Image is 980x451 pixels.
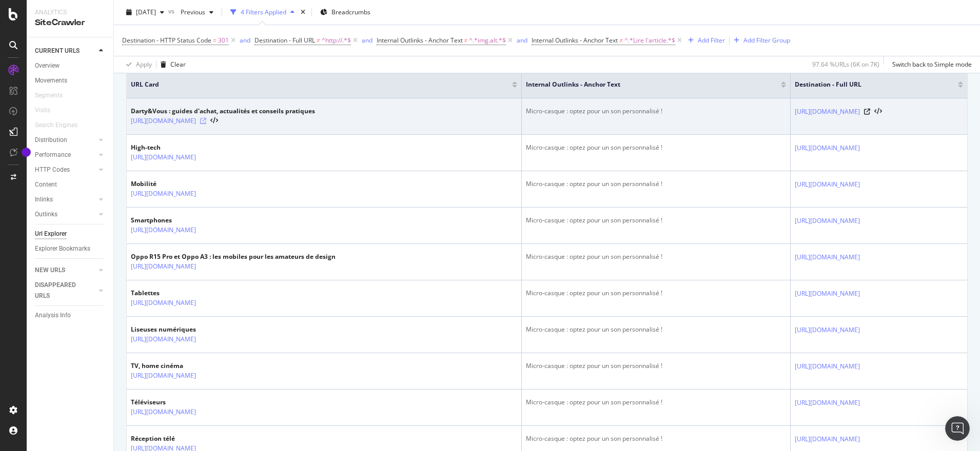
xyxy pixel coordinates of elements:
[362,35,373,45] button: and
[526,179,786,189] div: Micro-casque : optez pour un son personnalisé !
[35,280,96,301] a: DISAPPEARED URLS
[795,179,860,190] a: [URL][DOMAIN_NAME]
[131,107,315,116] div: Darty&Vous : guides d'achat, actualités et conseils pratiques
[122,56,152,73] button: Apply
[945,416,970,441] iframe: Intercom live chat
[795,361,860,372] a: [URL][DOMAIN_NAME]
[131,398,218,407] div: Téléviseurs
[131,252,336,261] div: Oppo R15 Pro et Oppo A3 : les mobiles pour les amateurs de design
[35,265,96,276] a: NEW URLS
[131,261,196,272] a: [URL][DOMAIN_NAME]
[469,33,506,48] span: ^.*img.alt.*$
[812,60,879,69] div: 97.64 % URLs ( 6K on 7K )
[35,150,96,160] a: Performance
[218,33,229,48] span: 301
[131,143,218,152] div: High-tech
[131,80,509,89] span: URL Card
[698,36,725,45] div: Add Filter
[526,361,786,371] div: Micro-casque : optez pour un son personnalisé !
[35,229,106,239] a: Url Explorer
[35,194,96,205] a: Inlinks
[743,36,790,45] div: Add Filter Group
[517,35,527,45] button: and
[795,143,860,153] a: [URL][DOMAIN_NAME]
[122,4,168,20] button: [DATE]
[526,216,786,225] div: Micro-casque : optez pour un son personnalisé !
[35,90,73,101] a: Segments
[131,216,218,225] div: Smartphones
[131,361,218,371] div: TV, home cinéma
[464,36,468,45] span: ≠
[322,33,351,48] span: ^http://.*$
[624,33,675,48] span: ^.*Lire l'article.*$
[730,34,790,47] button: Add Filter Group
[526,325,786,334] div: Micro-casque : optez pour un son personnalisé !
[241,8,286,16] div: 4 Filters Applied
[226,4,299,20] button: 4 Filters Applied
[35,165,70,175] div: HTTP Codes
[35,60,60,71] div: Overview
[35,60,106,71] a: Overview
[35,310,106,321] a: Analysis Info
[892,60,972,69] div: Switch back to Simple mode
[35,310,71,321] div: Analysis Info
[131,179,218,189] div: Mobilité
[35,90,63,101] div: Segments
[795,80,943,89] span: Destination - Full URL
[316,4,375,20] button: Breadcrumbs
[131,116,196,126] a: [URL][DOMAIN_NAME]
[136,8,156,16] span: 2025 Sep. 22nd
[795,289,860,299] a: [URL][DOMAIN_NAME]
[35,243,90,254] div: Explorer Bookmarks
[35,75,67,86] div: Movements
[35,150,71,160] div: Performance
[131,407,196,417] a: [URL][DOMAIN_NAME]
[532,36,618,45] span: Internal Outlinks - Anchor Text
[35,179,57,190] div: Content
[35,120,88,131] a: Search Engines
[136,60,152,69] div: Apply
[795,434,860,444] a: [URL][DOMAIN_NAME]
[131,334,196,344] a: [URL][DOMAIN_NAME]
[168,7,177,15] span: vs
[35,165,96,175] a: HTTP Codes
[526,252,786,261] div: Micro-casque : optez pour un son personnalisé !
[213,36,217,45] span: =
[526,143,786,152] div: Micro-casque : optez pour un son personnalisé !
[526,289,786,298] div: Micro-casque : optez pour un son personnalisé !
[35,75,106,86] a: Movements
[35,46,80,56] div: CURRENT URLS
[317,36,320,45] span: ≠
[131,152,196,162] a: [URL][DOMAIN_NAME]
[131,371,196,381] a: [URL][DOMAIN_NAME]
[864,109,870,115] a: Visit Online Page
[526,80,766,89] span: Internal Outlinks - Anchor Text
[240,35,250,45] button: and
[35,179,106,190] a: Content
[22,148,31,157] div: Tooltip anchor
[795,252,860,262] a: [URL][DOMAIN_NAME]
[35,209,96,220] a: Outlinks
[888,56,972,73] button: Switch back to Simple mode
[200,118,206,124] a: Visit Online Page
[122,36,211,45] span: Destination - HTTP Status Code
[156,56,186,73] button: Clear
[35,105,61,116] a: Visits
[177,8,205,16] span: Previous
[35,8,105,17] div: Analytics
[35,229,67,239] div: Url Explorer
[35,209,57,220] div: Outlinks
[131,189,196,199] a: [URL][DOMAIN_NAME]
[331,8,370,16] span: Breadcrumbs
[526,434,786,443] div: Micro-casque : optez pour un son personnalisé !
[35,243,106,254] a: Explorer Bookmarks
[35,265,65,276] div: NEW URLS
[526,398,786,407] div: Micro-casque : optez pour un son personnalisé !
[299,7,307,17] div: times
[684,34,725,47] button: Add Filter
[526,107,786,116] div: Micro-casque : optez pour un son personnalisé !
[377,36,463,45] span: Internal Outlinks - Anchor Text
[35,194,53,205] div: Inlinks
[131,434,218,443] div: Réception télé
